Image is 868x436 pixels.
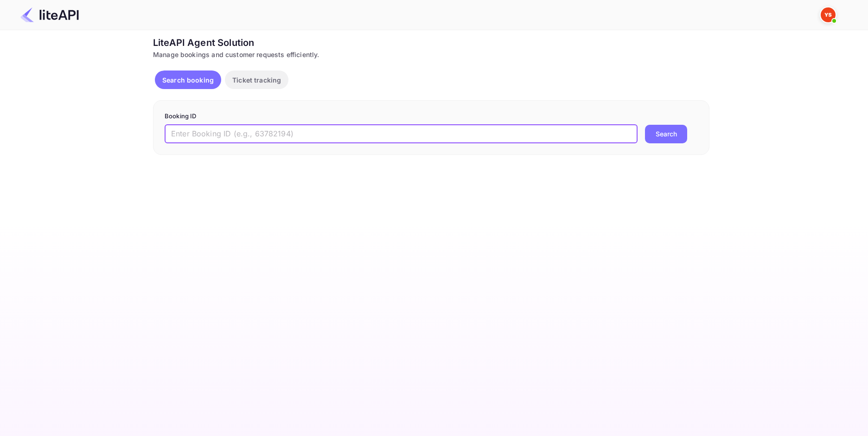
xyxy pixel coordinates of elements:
div: Manage bookings and customer requests efficiently. [153,50,709,59]
img: Yandex Support [821,7,836,22]
img: LiteAPI Logo [20,7,79,22]
button: Search [645,125,687,143]
input: Enter Booking ID (e.g., 63782194) [165,125,638,143]
p: Booking ID [165,112,698,121]
p: Ticket tracking [232,75,281,85]
div: LiteAPI Agent Solution [153,36,709,50]
p: Search booking [162,75,214,85]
